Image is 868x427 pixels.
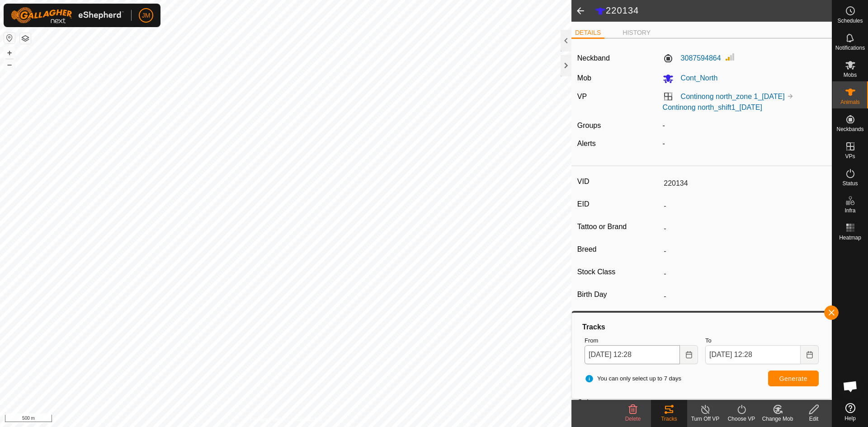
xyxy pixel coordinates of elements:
label: From [585,336,698,345]
a: Continong north_shift1_[DATE] [663,103,762,111]
button: Generate [768,371,819,386]
div: Tracks [651,415,687,423]
div: - [659,120,830,131]
span: Infra [844,208,855,213]
div: - [659,138,830,149]
a: Help [832,399,868,425]
div: Turn Off VP [687,415,723,423]
h2: 220134 [595,5,832,17]
label: Tattoo or Brand [577,221,660,233]
li: HISTORY [619,28,654,38]
label: Alerts [577,140,596,147]
button: + [4,47,15,58]
span: VPs [845,154,855,159]
a: Continong north_zone 1_[DATE] [681,93,785,100]
span: Animals [840,99,860,105]
span: Heatmap [839,235,861,240]
label: Neckband [577,53,610,64]
span: JM [142,11,151,20]
div: Open chat [837,373,864,400]
div: Choose VP [723,415,759,423]
img: to [787,93,794,100]
a: Contact Us [295,415,321,423]
label: VP [577,93,587,100]
span: Status [842,181,858,186]
span: Neckbands [836,127,863,132]
div: Edit [796,415,832,423]
span: Notifications [835,45,865,51]
label: Groups [577,122,601,129]
button: – [4,59,15,70]
label: EID [577,198,660,210]
label: Breed [577,244,660,255]
label: Birth Day [577,289,660,300]
label: Mob [577,74,591,82]
button: Choose Date [680,345,698,364]
label: To [705,336,819,345]
label: 3087594864 [663,53,721,64]
span: You can only select up to 7 days [585,374,681,383]
span: Mobs [844,72,857,78]
div: Tracks [581,322,822,333]
button: Choose Date [801,345,819,364]
span: Delete [625,416,641,422]
li: DETAILS [571,28,604,39]
span: Cont_North [674,74,718,82]
a: Privacy Policy [250,415,284,423]
button: Reset Map [4,33,15,43]
img: Gallagher Logo [11,7,124,23]
span: Schedules [837,18,863,23]
span: Generate [779,375,807,382]
img: Signal strength [725,52,736,62]
button: Map Layers [20,33,31,44]
div: Change Mob [759,415,796,423]
label: VID [577,176,660,188]
span: Help [844,416,856,421]
label: Stock Class [577,266,660,278]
